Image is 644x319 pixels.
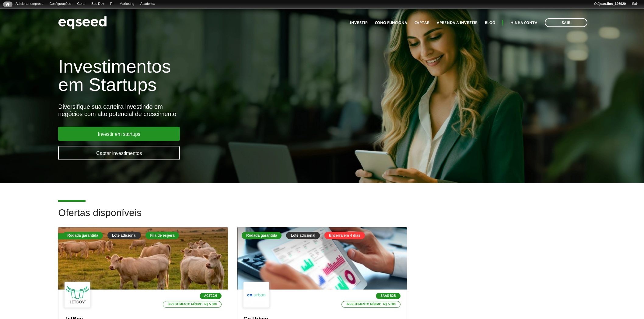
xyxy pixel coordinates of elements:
span: Início [6,2,9,6]
a: Investir em startups [58,127,180,141]
div: Encerra em 4 dias [324,232,365,239]
a: Aprenda a investir [437,21,478,25]
a: Configurações [47,2,74,6]
p: Investimento mínimo: R$ 5.000 [163,301,222,308]
a: Captar [415,21,429,25]
a: Sair [629,2,641,6]
div: Lote adicional [286,232,320,239]
h2: Ofertas disponíveis [58,208,586,227]
div: Rodada garantida [63,232,103,239]
a: Adicionar empresa [12,2,47,6]
a: Minha conta [510,21,537,25]
div: Rodada garantida [242,232,282,239]
strong: joao.lins_126920 [599,2,626,5]
div: Lote adicional [107,232,141,239]
a: Geral [74,2,88,6]
p: Investimento mínimo: R$ 5.000 [341,301,401,308]
p: Agtech [200,293,222,299]
img: EqSeed [58,15,107,31]
a: Início [3,2,12,7]
p: SaaS B2B [376,293,401,299]
a: Blog [485,21,495,25]
div: Fila de espera [58,233,92,239]
div: Fila de espera [145,232,179,239]
a: Bus Dev [88,2,107,6]
a: Sair [545,18,587,27]
div: Diversifique sua carteira investindo em negócios com alto potencial de crescimento [58,103,371,118]
a: Olájoao.lins_126920 [591,2,629,6]
a: Como funciona [375,21,407,25]
a: Marketing [117,2,137,6]
a: Investir [350,21,368,25]
h1: Investimentos em Startups [58,57,371,94]
a: Academia [137,2,158,6]
a: Captar investimentos [58,146,180,160]
a: RI [107,2,117,6]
